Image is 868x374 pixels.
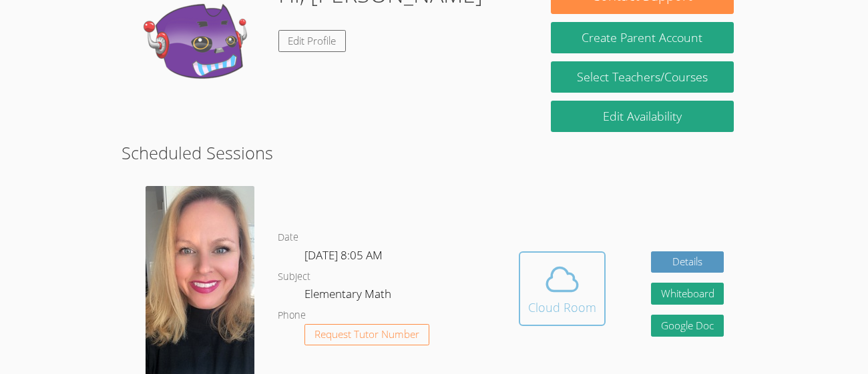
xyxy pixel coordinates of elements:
dt: Subject [278,269,310,285]
button: Cloud Room [519,251,606,326]
span: [DATE] 8:05 AM [304,247,383,263]
dd: Elementary Math [304,285,394,307]
h2: Scheduled Sessions [122,140,746,165]
a: Google Doc [651,315,724,337]
button: Request Tutor Number [304,324,429,346]
a: Details [651,251,724,273]
a: Edit Availability [551,101,734,132]
dt: Date [278,229,298,246]
dt: Phone [278,307,306,324]
button: Create Parent Account [551,22,734,53]
button: Whiteboard [651,283,724,305]
span: Request Tutor Number [314,329,419,339]
div: Cloud Room [528,298,596,317]
a: Edit Profile [278,30,347,52]
a: Select Teachers/Courses [551,61,734,93]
